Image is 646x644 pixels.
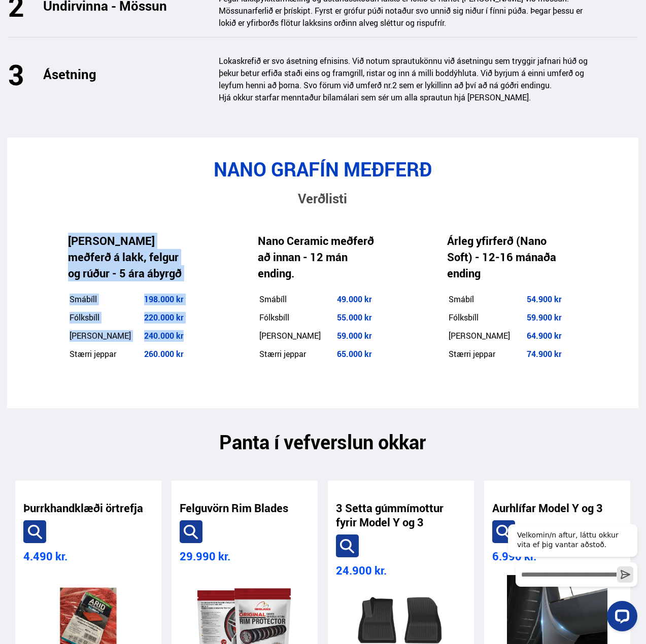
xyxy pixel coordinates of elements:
td: Smábíll [69,291,143,308]
a: Aurhlífar Model Y og 3 [492,501,603,515]
td: Fólksbíll [259,309,336,326]
span: 198.000 kr [144,294,184,305]
a: 3 Setta gúmmímottur fyrir Model Y og 3 [336,501,466,529]
iframe: LiveChat chat widget [500,506,641,639]
span: Verðlisti [298,189,347,207]
h2: NANO GRAFÍN MEÐFERÐ [36,158,610,181]
span: 29.990 kr. [180,549,230,563]
td: [PERSON_NAME] [448,327,525,344]
strong: 64.900 kr [527,330,562,341]
strong: 59.900 kr [527,312,562,323]
h4: [PERSON_NAME] meðferð á lakk, felgur og rúður - 5 ára ábyrgð [68,233,193,281]
span: 6.990 kr. [492,549,536,563]
strong: 49.000 kr [337,294,372,305]
span: 24.900 kr. [336,563,387,578]
td: Fólksbíll [448,309,525,326]
span: 4.490 kr. [23,549,67,563]
h2: Panta í vefverslun okkar [8,431,637,453]
span: 260.000 kr [144,348,184,360]
span: 240.000 kr [144,330,184,341]
p: Lokaskrefið er svo ásetning efnisins. Við notum sprautukönnu við ásetningu sem tryggir jafnari hú... [219,55,595,91]
h3: Ásetning [43,66,210,82]
td: Smábíll [259,291,336,308]
td: Stærri jeppar [448,345,525,363]
a: Þurrkhandklæði örtrefja [23,501,143,515]
h4: Nano Ceramic meðferð að innan - 12 mán ending. [258,233,383,281]
td: Fólksbíll [69,309,143,326]
span: 74.900 kr [527,348,562,360]
span: 220.000 kr [144,312,184,323]
a: Felguvörn Rim Blades [180,501,288,515]
td: Stærri jeppar [69,345,143,363]
td: [PERSON_NAME] [259,327,336,344]
td: Smábíl [448,291,525,308]
span: 65.000 kr [337,348,372,360]
span: 59.000 kr [337,330,372,341]
p: Hjá okkur starfar menntaður bílamálari sem sér um alla sprautun hjá [PERSON_NAME]. [219,91,595,103]
strong: 54.900 kr [527,294,562,305]
span: 55.000 kr [337,312,372,323]
h4: Árleg yfirferð (Nano Soft) - 12-16 mánaða ending [447,233,572,281]
td: Stærri jeppar [259,345,336,363]
td: [PERSON_NAME] [69,327,143,344]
